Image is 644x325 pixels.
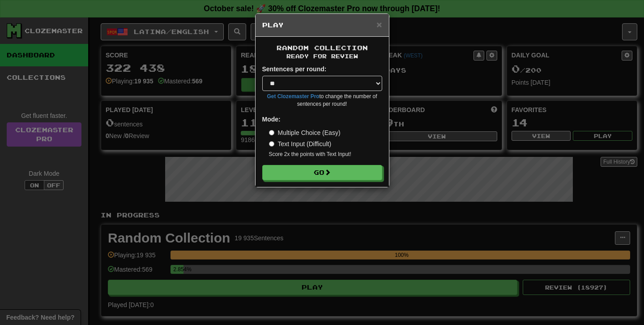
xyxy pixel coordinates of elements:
label: Multiple Choice (Easy) [269,128,341,137]
span: × [376,19,382,30]
strong: Mode: [262,116,281,123]
label: Sentences per round: [262,65,327,74]
h5: Play [262,21,382,30]
span: Random Collection [277,44,368,52]
a: Get Clozemaster Pro [267,93,320,100]
small: to change the number of sentences per round! [262,93,382,108]
button: Go [262,165,382,180]
input: Multiple Choice (Easy) [269,130,274,135]
input: Text Input (Difficult) [269,141,274,147]
label: Text Input (Difficult) [269,139,332,148]
button: Close [376,20,382,29]
small: Ready for Review [262,52,382,60]
small: Score 2x the points with Text Input ! [269,151,382,158]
